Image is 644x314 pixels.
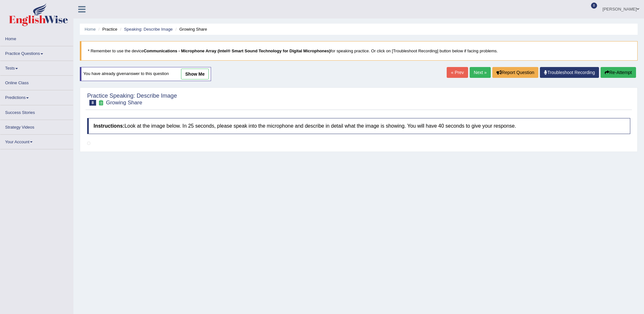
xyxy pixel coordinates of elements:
[85,27,96,32] a: Home
[87,118,630,134] h4: Look at the image below. In 25 seconds, please speak into the microphone and describe in detail w...
[591,3,597,9] span: 8
[492,67,538,78] button: Report Question
[0,90,73,103] a: Predictions
[98,100,104,106] small: Exam occurring question
[0,76,73,88] a: Online Class
[470,67,491,78] a: Next »
[106,100,142,106] small: Growing Share
[0,135,73,147] a: Your Account
[80,41,638,61] blockquote: * Remember to use the device for speaking practice. Or click on [Troubleshoot Recording] button b...
[0,46,73,59] a: Practice Questions
[94,123,125,129] b: Instructions:
[124,27,172,32] a: Speaking: Describe Image
[0,61,73,73] a: Tests
[0,105,73,118] a: Success Stories
[181,69,209,79] a: show me
[144,49,330,53] b: Communications - Microphone Array (Intel® Smart Sound Technology for Digital Microphones)
[601,67,636,78] button: Re-Attempt
[540,67,599,78] a: Troubleshoot Recording
[0,32,73,44] a: Home
[87,93,177,106] h2: Practice Speaking: Describe Image
[89,100,96,106] span: 8
[97,26,117,32] li: Practice
[0,120,73,132] a: Strategy Videos
[80,67,211,81] div: You have already given answer to this question
[447,67,468,78] a: « Prev
[174,26,207,32] li: Growing Share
